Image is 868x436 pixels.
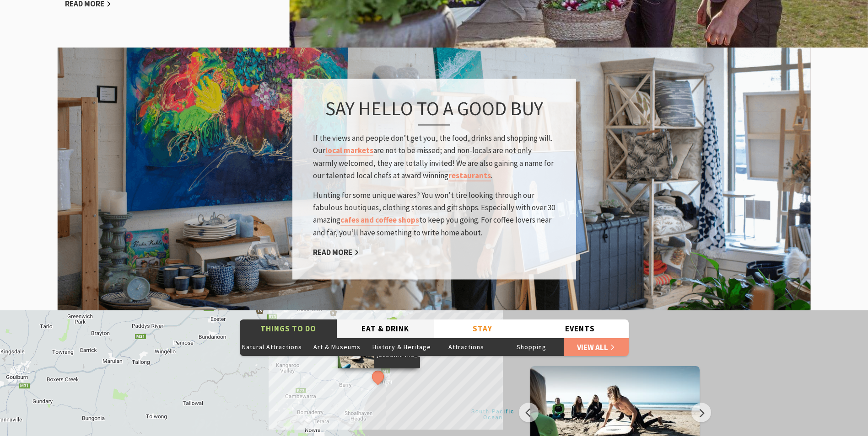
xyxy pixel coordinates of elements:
a: local markets [325,146,373,156]
button: Previous [519,403,539,422]
button: See detail about Surf Camp Australia [369,368,386,385]
button: Attractions [434,338,499,356]
h3: Say hello to a good buy [313,97,555,125]
p: If the views and people don’t get you, the food, drinks and shopping will. Our are not to be miss... [313,133,555,182]
button: Stay [434,319,532,338]
button: History & Heritage [369,338,434,356]
a: cafes and coffee shops [340,215,419,226]
p: Hunting for some unique wares? You won’t tire looking through our fabulous boutiques, clothing st... [313,189,555,239]
button: Natural Attractions [240,338,305,356]
button: Eat & Drink [337,319,434,338]
a: Read More [313,247,359,258]
button: Next [691,403,711,422]
button: Shopping [499,338,564,356]
button: Things To Do [240,319,337,338]
a: restaurants [448,170,491,181]
a: View All [564,338,629,356]
button: Events [531,319,629,338]
button: Art & Museums [304,338,369,356]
